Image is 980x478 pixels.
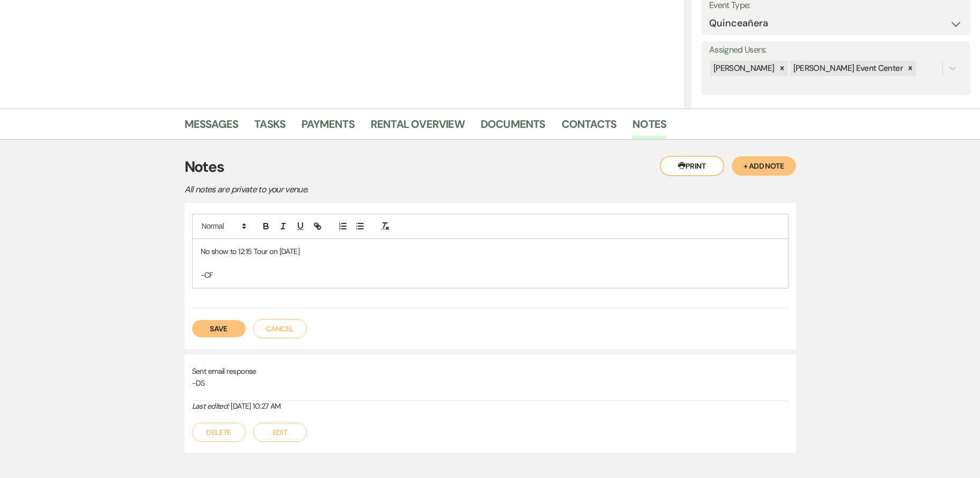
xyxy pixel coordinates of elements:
a: Tasks [254,115,285,139]
a: Notes [632,115,666,139]
a: Documents [481,115,546,139]
p: -CF [201,269,780,281]
a: Payments [301,115,355,139]
p: Sent email response [192,365,789,377]
button: + Add Note [732,156,796,176]
button: Edit [253,423,307,442]
a: Contacts [562,115,617,139]
h3: Notes [185,156,796,178]
button: Print [660,156,724,176]
div: [DATE] 10:27 AM [192,401,789,412]
p: -DS [192,377,789,389]
div: [PERSON_NAME] [710,61,776,76]
p: No show to 12:15 Tour on [DATE] [201,245,780,257]
button: Cancel [253,319,307,338]
a: Rental Overview [371,115,465,139]
p: All notes are private to your venue. [185,183,560,197]
button: Save [192,320,246,337]
button: Delete [192,423,246,442]
div: [PERSON_NAME] Event Center [790,61,904,76]
a: Messages [185,115,239,139]
i: Last edited: [192,401,229,411]
label: Assigned Users: [709,42,962,58]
